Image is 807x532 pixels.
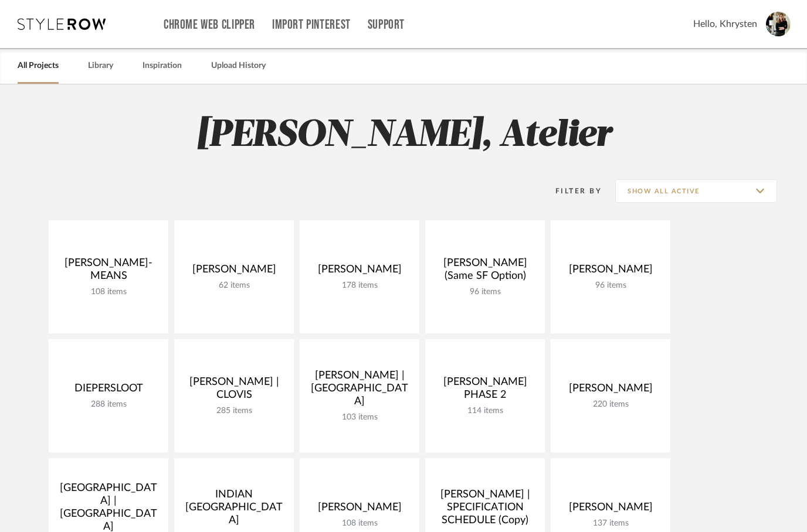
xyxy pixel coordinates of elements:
img: avatar [766,12,791,36]
div: [PERSON_NAME] | CLOVIS [184,376,284,406]
div: 108 items [58,287,159,297]
a: Library [88,58,113,74]
div: 96 items [560,281,661,291]
div: 288 items [58,400,159,410]
div: [PERSON_NAME] [184,263,284,281]
a: Support [368,20,405,30]
a: Upload History [211,58,266,74]
div: [PERSON_NAME]-MEANS [58,257,159,287]
div: [PERSON_NAME] [560,501,661,519]
div: DIEPERSLOOT [58,382,159,400]
a: Import Pinterest [272,20,351,30]
div: 114 items [435,406,535,416]
div: [PERSON_NAME] [560,263,661,281]
div: 178 items [309,281,410,291]
div: 220 items [560,400,661,410]
div: [PERSON_NAME] | SPECIFICATION SCHEDULE (Copy) [435,488,535,531]
div: 137 items [560,519,661,528]
div: [PERSON_NAME] (Same SF Option) [435,257,535,287]
div: [PERSON_NAME] | [GEOGRAPHIC_DATA] [309,369,410,412]
div: [PERSON_NAME] PHASE 2 [435,376,535,406]
div: 108 items [309,519,410,528]
div: 103 items [309,412,410,422]
span: Hello, Khrysten [693,17,757,31]
a: Chrome Web Clipper [164,20,255,30]
div: 62 items [184,281,284,291]
div: [PERSON_NAME] [309,263,410,281]
div: 285 items [184,406,284,416]
div: Filter By [540,185,602,197]
a: Inspiration [143,58,182,74]
div: INDIAN [GEOGRAPHIC_DATA] [184,488,284,531]
div: [PERSON_NAME] [309,501,410,519]
div: [PERSON_NAME] [560,382,661,400]
div: 96 items [435,287,535,297]
a: All Projects [18,58,59,74]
